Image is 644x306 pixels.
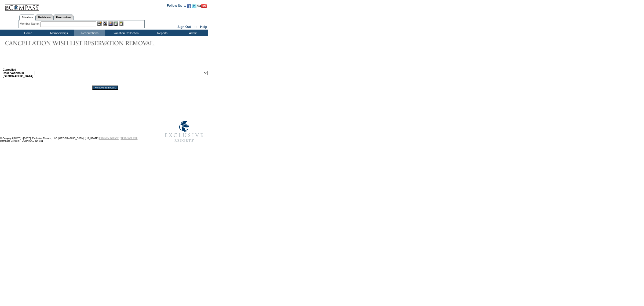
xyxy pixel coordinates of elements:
[3,68,33,78] b: Cancelled Reservations in [GEOGRAPHIC_DATA]
[20,22,41,26] div: Member Name:
[53,15,74,20] a: Reservations
[43,30,74,36] td: Memberships
[200,25,207,29] a: Help
[108,22,113,26] img: Impersonate
[12,30,43,36] td: Home
[3,38,164,48] img: Cancellation Wish List Reservation Removal
[192,5,196,9] a: Follow us on Twitter
[97,22,102,26] img: b_edit.gif
[146,30,177,36] td: Reports
[177,25,191,29] a: Sign Out
[177,30,208,36] td: Admin
[35,15,53,20] a: Residences
[121,137,138,140] a: TERMS OF USE
[105,30,146,36] td: Vacation Collection
[103,22,107,26] img: View
[187,5,191,9] a: Become our fan on Facebook
[119,22,123,26] img: b_calculator.gif
[114,22,118,26] img: Reservations
[160,118,208,145] img: Exclusive Resorts
[92,86,118,90] input: Remove from CWL
[187,4,191,8] img: Become our fan on Facebook
[192,4,196,8] img: Follow us on Twitter
[74,30,105,36] td: Reservations
[195,25,197,29] span: ::
[197,5,207,9] a: Subscribe to our YouTube Channel
[99,137,119,140] a: PRIVACY POLICY
[19,15,36,20] a: Members
[197,4,207,8] img: Subscribe to our YouTube Channel
[167,3,186,10] td: Follow Us ::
